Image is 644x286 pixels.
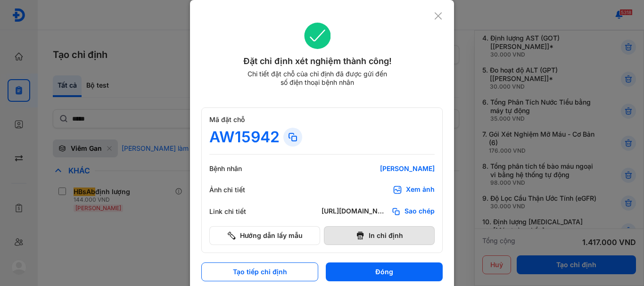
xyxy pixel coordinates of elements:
button: Hướng dẫn lấy mẫu [209,226,320,245]
div: Chi tiết đặt chỗ của chỉ định đã được gửi đến số điện thoại bệnh nhân [243,70,391,87]
div: Mã đặt chỗ [209,115,435,124]
button: Tạo tiếp chỉ định [201,262,318,281]
div: Bệnh nhân [209,164,266,173]
button: Đóng [326,262,443,281]
div: Link chi tiết [209,207,266,216]
button: In chỉ định [324,226,435,245]
div: Ảnh chi tiết [209,186,266,194]
div: AW15942 [209,128,280,147]
div: [URL][DOMAIN_NAME] [322,207,388,216]
div: Đặt chỉ định xét nghiệm thành công! [201,55,434,68]
span: Sao chép [405,207,435,216]
div: Xem ảnh [406,185,435,195]
div: [PERSON_NAME] [322,164,435,173]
